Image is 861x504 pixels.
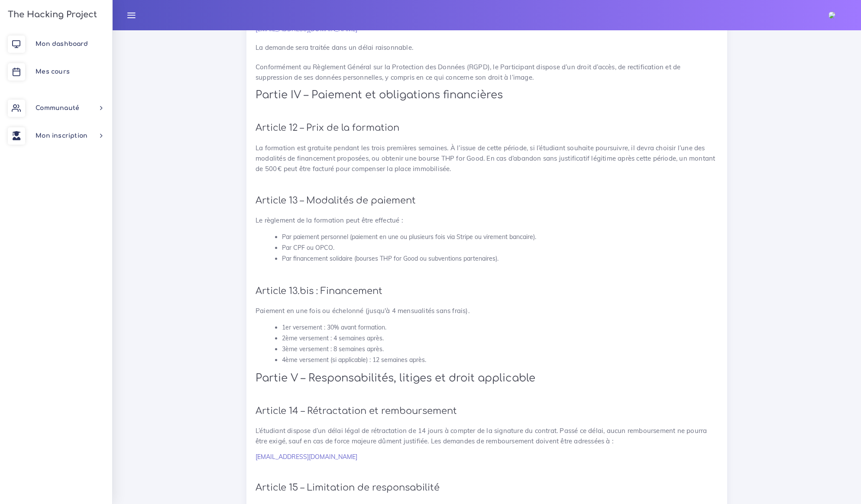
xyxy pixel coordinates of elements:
[256,143,718,174] p: La formation est gratuite pendant les trois premières semaines. À l’issue de cette période, si l’...
[256,62,718,83] p: Conformément au Règlement Général sur la Protection des Données (RGPD), le Participant dispose d’...
[282,253,718,264] li: Par financement solidaire (bourses THP for Good ou subventions partenaires).
[282,232,718,242] li: Par paiement personnel (paiement en une ou plusieurs fois via Stripe ou virement bancaire).
[256,482,718,493] h3: Article 15 – Limitation de responsabilité
[256,25,357,33] a: [EMAIL_ADDRESS][DOMAIN_NAME]
[256,453,357,461] a: [EMAIL_ADDRESS][DOMAIN_NAME]
[36,41,88,47] span: Mon dashboard
[5,10,97,19] h3: The Hacking Project
[36,132,87,139] span: Mon inscription
[282,344,718,355] li: 3ème versement : 8 semaines après.
[282,322,718,333] li: 1er versement : 30% avant formation.
[256,215,718,226] p: Le règlement de la formation peut être effectué :
[282,242,718,253] li: Par CPF ou OPCO.
[36,105,79,111] span: Communauté
[256,195,718,206] h3: Article 13 – Modalités de paiement
[256,372,718,384] h2: Partie V – Responsabilités, litiges et droit applicable
[282,333,718,344] li: 2ème versement : 4 semaines après.
[256,89,718,101] h2: Partie IV – Paiement et obligations financières
[282,355,718,365] li: 4ème versement (si applicable) : 12 semaines après.
[256,123,718,133] h3: Article 12 – Prix de la formation
[256,406,718,417] h3: Article 14 – Rétractation et remboursement
[256,426,718,446] p: L’étudiant dispose d’un délai légal de rétractation de 14 jours à compter de la signature du cont...
[36,68,70,75] span: Mes cours
[256,306,718,316] p: Paiement en une fois ou échelonné (jusqu'à 4 mensualités sans frais).
[829,12,835,19] img: pagswkq8jju2kspd5v1l.jpg
[256,42,718,53] p: La demande sera traitée dans un délai raisonnable.
[256,286,718,297] h3: Article 13.bis : Financement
